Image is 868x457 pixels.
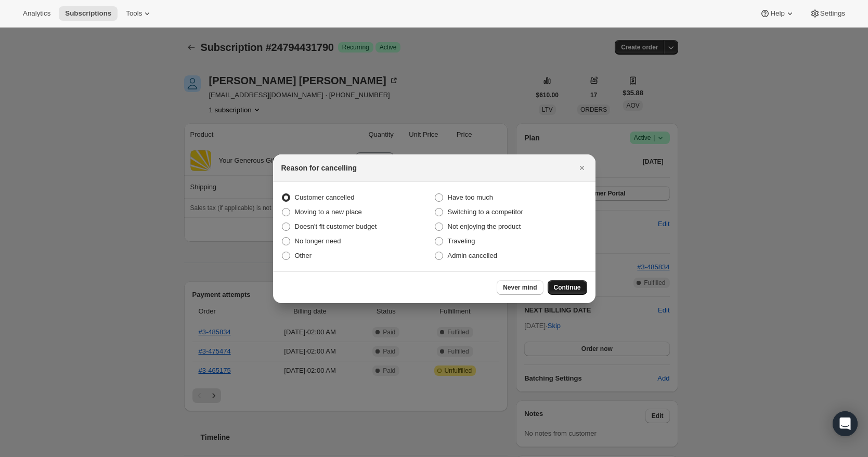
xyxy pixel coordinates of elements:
[575,161,589,175] button: Close
[59,6,118,21] button: Subscriptions
[448,223,521,230] span: Not enjoying the product
[17,6,57,21] button: Analytics
[833,411,858,436] div: Open Intercom Messenger
[448,193,493,201] span: Have too much
[754,6,801,21] button: Help
[820,9,845,18] span: Settings
[770,9,784,18] span: Help
[65,9,111,18] span: Subscriptions
[295,252,312,259] span: Other
[295,237,341,245] span: No longer need
[295,208,362,216] span: Moving to a new place
[804,6,851,21] button: Settings
[548,280,587,295] button: Continue
[448,252,497,259] span: Admin cancelled
[281,163,357,173] h2: Reason for cancelling
[448,237,475,245] span: Traveling
[120,6,159,21] button: Tools
[295,193,355,201] span: Customer cancelled
[497,280,543,295] button: Never mind
[295,223,377,230] span: Doesn't fit customer budget
[554,283,581,292] span: Continue
[126,9,142,18] span: Tools
[503,283,537,292] span: Never mind
[23,9,50,18] span: Analytics
[448,208,523,216] span: Switching to a competitor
